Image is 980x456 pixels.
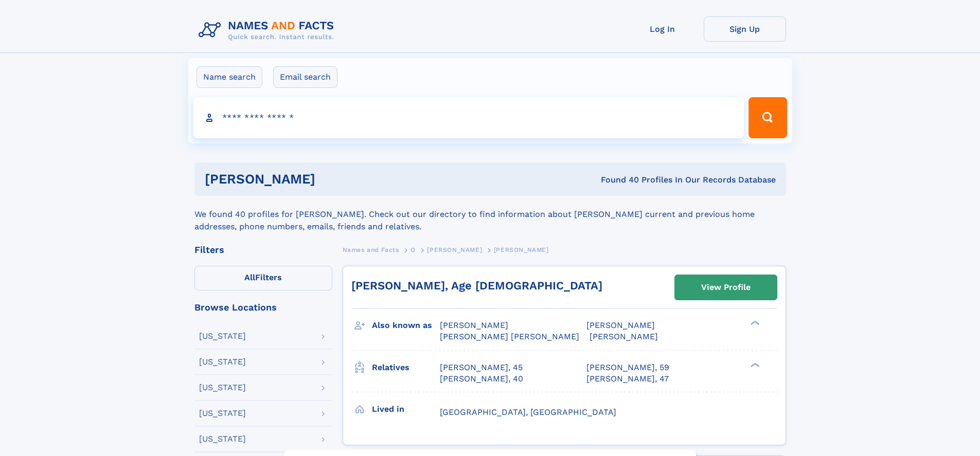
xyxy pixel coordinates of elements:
[199,358,246,366] div: [US_STATE]
[193,97,744,138] input: search input
[194,303,332,312] div: Browse Locations
[194,196,786,233] div: We found 40 profiles for [PERSON_NAME]. Check out our directory to find information about [PERSON...
[244,272,255,282] span: All
[748,361,760,368] div: ❯
[440,407,616,417] span: [GEOGRAPHIC_DATA], [GEOGRAPHIC_DATA]
[440,332,579,341] span: [PERSON_NAME] [PERSON_NAME]
[411,246,416,253] span: O
[205,173,458,186] h1: [PERSON_NAME]
[372,317,440,334] h3: Also known as
[590,332,658,341] span: [PERSON_NAME]
[701,276,751,299] div: View Profile
[343,243,399,256] a: Names and Facts
[351,279,602,292] a: [PERSON_NAME], Age [DEMOGRAPHIC_DATA]
[704,16,786,42] a: Sign Up
[194,245,332,254] div: Filters
[197,66,262,88] label: Name search
[372,359,440,376] h3: Relatives
[194,16,343,44] img: Logo Names and Facts
[748,320,760,326] div: ❯
[586,320,655,330] span: [PERSON_NAME]
[427,243,482,256] a: [PERSON_NAME]
[621,16,704,42] a: Log In
[273,66,337,88] label: Email search
[494,246,549,253] span: [PERSON_NAME]
[199,435,246,443] div: [US_STATE]
[586,373,669,385] a: [PERSON_NAME], 47
[458,174,776,186] div: Found 40 Profiles In Our Records Database
[199,409,246,417] div: [US_STATE]
[194,266,332,290] label: Filters
[440,373,523,385] a: [PERSON_NAME], 40
[427,246,482,253] span: [PERSON_NAME]
[675,275,777,300] a: View Profile
[199,332,246,340] div: [US_STATE]
[586,362,669,373] a: [PERSON_NAME], 59
[440,320,508,330] span: [PERSON_NAME]
[440,362,523,373] a: [PERSON_NAME], 45
[372,400,440,418] h3: Lived in
[411,243,416,256] a: O
[749,97,787,138] button: Search Button
[199,384,246,392] div: [US_STATE]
